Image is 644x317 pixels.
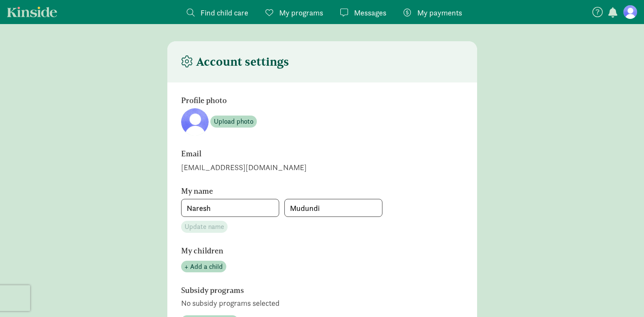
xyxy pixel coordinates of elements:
[182,199,279,216] input: First name
[285,199,382,216] input: Last name
[181,149,418,158] h6: Email
[417,7,462,18] span: My payments
[185,222,224,232] span: Update name
[200,7,248,18] span: Find child care
[214,116,253,127] span: Upload photo
[181,286,418,295] h6: Subsidy programs
[181,96,418,105] h6: Profile photo
[181,261,226,273] button: + Add a child
[181,162,463,173] div: [EMAIL_ADDRESS][DOMAIN_NAME]
[181,247,418,255] h6: My children
[7,6,57,17] a: Kinside
[185,262,223,272] span: + Add a child
[181,221,228,233] button: Update name
[279,7,323,18] span: My programs
[210,116,257,128] button: Upload photo
[181,187,418,195] h6: My name
[181,298,463,308] p: No subsidy programs selected
[181,55,289,69] h4: Account settings
[354,7,386,18] span: Messages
